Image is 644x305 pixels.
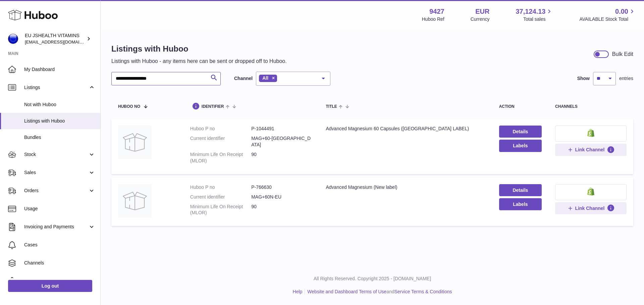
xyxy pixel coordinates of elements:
span: Stock [24,151,88,158]
span: Sales [24,169,88,176]
span: Settings [24,278,95,284]
img: Advanced Magnesium (New label) [118,184,152,218]
a: Details [499,126,542,138]
span: title [326,104,337,109]
span: 0.00 [615,7,628,16]
div: Advanced Magnesium (New label) [326,184,485,190]
dt: Huboo P no [190,184,251,190]
div: Bulk Edit [612,51,633,58]
span: Link Channel [575,205,605,211]
a: Website and Dashboard Terms of Use [307,289,386,294]
span: Link Channel [575,147,605,153]
span: entries [619,75,633,82]
div: channels [555,104,627,109]
span: Listings [24,84,88,91]
dt: Current identifier [190,194,251,200]
img: Advanced Magnesium 60 Capsules (USA LABEL) [118,126,152,159]
dt: Minimum Life On Receipt (MLOR) [190,204,251,216]
span: My Dashboard [24,66,95,73]
span: Cases [24,242,95,248]
span: [EMAIL_ADDRESS][DOMAIN_NAME] [25,39,99,45]
a: Service Terms & Conditions [394,289,452,294]
img: internalAdmin-9427@internal.huboo.com [8,34,18,44]
span: All [262,75,268,81]
dd: MAG+60-[GEOGRAPHIC_DATA] [251,135,312,148]
dd: MAG+60N-EU [251,194,312,200]
span: Bundles [24,134,95,141]
div: Currency [471,16,490,22]
div: Huboo Ref [422,16,444,22]
span: AVAILABLE Stock Total [579,16,636,22]
button: Link Channel [555,144,627,156]
span: 37,124.13 [516,7,545,16]
dd: P-766630 [251,184,312,190]
span: Listings with Huboo [24,118,95,124]
span: Channels [24,260,95,266]
button: Link Channel [555,202,627,214]
div: Advanced Magnesium 60 Capsules ([GEOGRAPHIC_DATA] LABEL) [326,126,485,132]
a: Details [499,184,542,196]
button: Labels [499,140,542,152]
a: Log out [8,280,92,292]
h1: Listings with Huboo [111,44,287,54]
a: 0.00 AVAILABLE Stock Total [579,7,636,22]
label: Channel [234,75,253,82]
span: Orders [24,187,88,194]
a: Help [293,289,303,294]
p: Listings with Huboo - any items here can be sent or dropped off to Huboo. [111,58,287,65]
img: shopify-small.png [587,187,594,196]
span: Usage [24,206,95,212]
label: Show [577,75,590,82]
li: and [305,289,452,295]
div: action [499,104,542,109]
span: Total sales [523,16,553,22]
span: identifier [202,104,224,109]
span: Not with Huboo [24,101,95,108]
div: EU JSHEALTH VITAMINS [25,32,85,45]
dd: 90 [251,151,312,164]
strong: EUR [475,7,489,16]
dt: Current identifier [190,135,251,148]
p: All Rights Reserved. Copyright 2025 - [DOMAIN_NAME] [106,276,639,282]
img: shopify-small.png [587,129,594,137]
dd: 90 [251,204,312,216]
span: Huboo no [118,104,140,109]
button: Labels [499,198,542,210]
dd: P-1044491 [251,126,312,132]
dt: Minimum Life On Receipt (MLOR) [190,151,251,164]
dt: Huboo P no [190,126,251,132]
strong: 9427 [429,7,444,16]
a: 37,124.13 Total sales [516,7,553,22]
span: Invoicing and Payments [24,224,88,230]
